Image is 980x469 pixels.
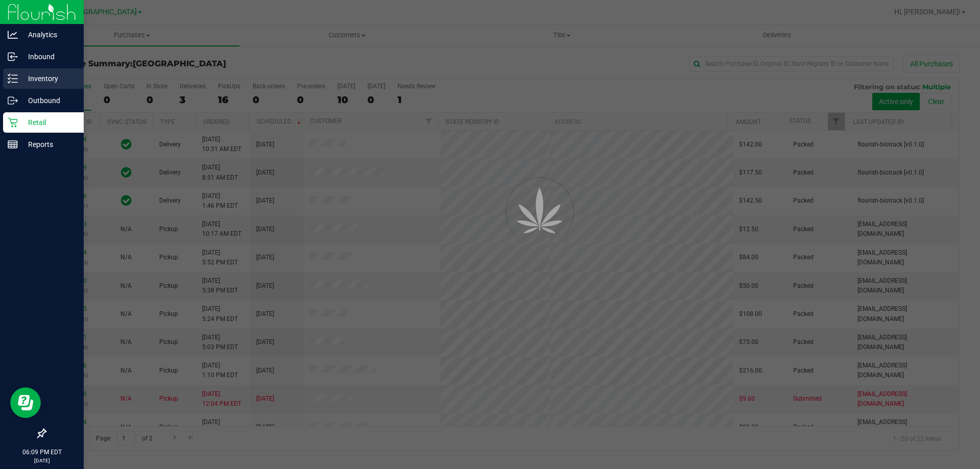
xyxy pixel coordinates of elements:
[10,387,41,418] iframe: Resource center
[18,138,79,151] p: Reports
[5,457,79,464] p: [DATE]
[18,116,79,129] p: Retail
[18,51,79,63] p: Inbound
[8,139,18,150] inline-svg: Reports
[8,30,18,40] inline-svg: Analytics
[18,72,79,85] p: Inventory
[8,73,18,84] inline-svg: Inventory
[8,95,18,106] inline-svg: Outbound
[8,52,18,62] inline-svg: Inbound
[18,94,79,107] p: Outbound
[18,29,79,41] p: Analytics
[5,448,79,457] p: 06:09 PM EDT
[8,117,18,128] inline-svg: Retail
